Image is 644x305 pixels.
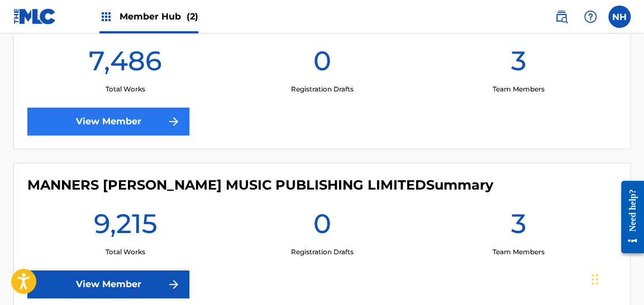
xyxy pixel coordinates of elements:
img: help [584,10,597,23]
iframe: Resource Center [613,172,644,262]
h1: 3 [511,44,526,84]
p: Total Works [106,84,145,94]
p: Team Members [493,247,545,257]
a: View Member [27,108,189,135]
h1: 7,486 [89,44,162,84]
span: Member Hub [120,10,198,23]
img: MLC Logo [13,8,56,25]
img: search [555,10,568,23]
h1: 3 [511,207,526,247]
p: Total Works [106,247,145,257]
a: View Member [27,270,189,298]
img: f7272a7cc735f4ea7f67.svg [167,278,180,291]
h1: 9,215 [94,207,158,247]
h4: MANNERS MCDADE MUSIC PUBLISHING LIMITED [27,177,493,193]
img: f7272a7cc735f4ea7f67.svg [167,115,180,128]
a: Public Search [550,6,573,28]
span: (2) [187,11,198,22]
img: Top Rightsholders [99,10,113,23]
h1: 0 [313,207,331,247]
div: User Menu [608,6,631,28]
h1: 0 [313,44,331,84]
iframe: Chat Widget [588,251,644,305]
div: Help [579,6,602,28]
div: Drag [591,263,598,296]
p: Registration Drafts [291,247,354,257]
p: Registration Drafts [291,84,354,94]
p: Team Members [493,84,545,94]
